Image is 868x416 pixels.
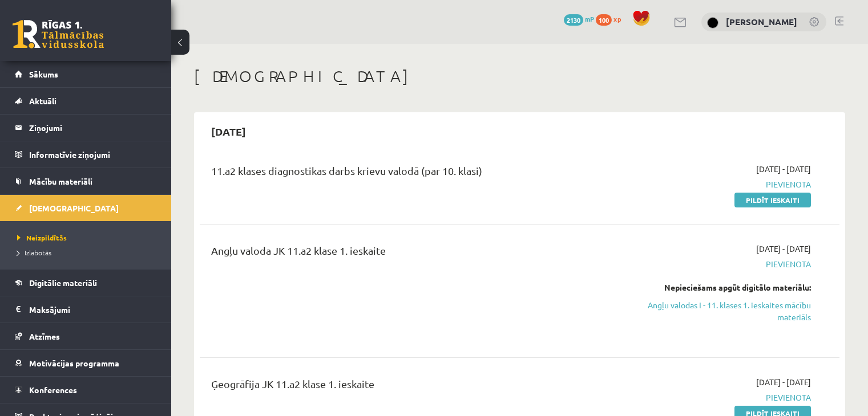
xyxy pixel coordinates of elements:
[15,168,157,194] a: Mācību materiāli
[15,350,157,376] a: Motivācijas programma
[15,88,157,114] a: Aktuāli
[596,14,612,26] span: 100
[17,247,160,258] a: Izlabotās
[15,141,157,168] a: Informatīvie ziņojumi
[29,203,119,213] span: [DEMOGRAPHIC_DATA]
[29,331,60,341] span: Atzīmes
[756,376,811,388] span: [DATE] - [DATE]
[200,118,257,145] h2: [DATE]
[734,193,811,207] a: Pildīt ieskaiti
[707,17,718,28] img: Paula Mūrniece
[29,385,77,395] span: Konferences
[613,14,621,23] span: xp
[15,296,157,323] a: Maksājumi
[13,20,104,48] a: Rīgas 1. Tālmācības vidusskola
[17,233,160,243] a: Neizpildītās
[29,176,92,186] span: Mācību materiāli
[211,376,605,397] div: Ģeogrāfija JK 11.a2 klase 1. ieskaite
[756,243,811,255] span: [DATE] - [DATE]
[15,115,157,141] a: Ziņojumi
[15,61,157,87] a: Sākums
[623,178,811,190] span: Pievienota
[29,96,56,106] span: Aktuāli
[194,67,845,86] h1: [DEMOGRAPHIC_DATA]
[29,141,157,168] legend: Informatīvie ziņojumi
[29,69,58,79] span: Sākums
[623,299,811,323] a: Angļu valodas I - 11. klases 1. ieskaites mācību materiāls
[564,14,583,26] span: 2130
[596,14,627,23] a: 100 xp
[623,258,811,270] span: Pievienota
[17,233,67,242] span: Neizpildītās
[29,358,119,368] span: Motivācijas programma
[15,270,157,296] a: Digitālie materiāli
[15,377,157,403] a: Konferences
[564,14,594,23] a: 2130 mP
[585,14,594,23] span: mP
[15,323,157,349] a: Atzīmes
[211,243,605,264] div: Angļu valoda JK 11.a2 klase 1. ieskaite
[29,296,157,323] legend: Maksājumi
[623,391,811,403] span: Pievienota
[726,16,797,27] a: [PERSON_NAME]
[15,195,157,221] a: [DEMOGRAPHIC_DATA]
[29,278,97,288] span: Digitālie materiāli
[623,282,811,293] div: Nepieciešams apgūt digitālo materiālu:
[17,248,51,257] span: Izlabotās
[756,163,811,175] span: [DATE] - [DATE]
[29,115,157,141] legend: Ziņojumi
[211,163,605,184] div: 11.a2 klases diagnostikas darbs krievu valodā (par 10. klasi)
